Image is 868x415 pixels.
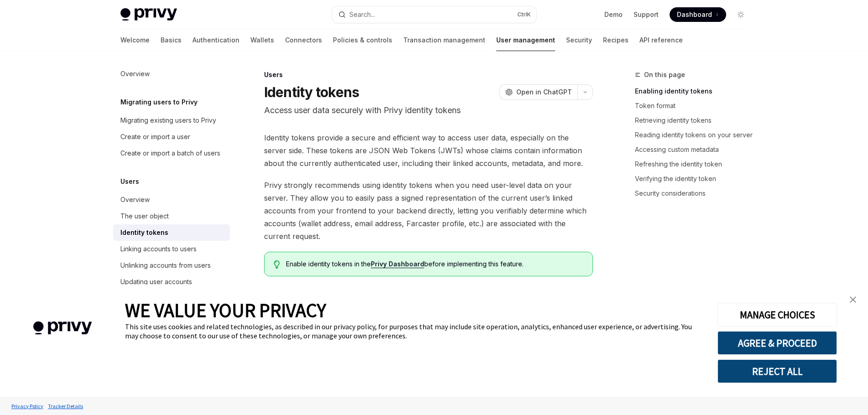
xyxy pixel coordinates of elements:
a: Reading identity tokens on your server [635,128,755,142]
a: Create or import a batch of users [113,145,230,161]
div: Overview [120,194,150,205]
a: Policies & controls [333,29,392,51]
button: MANAGE CHOICES [717,303,837,327]
button: AGREE & PROCEED [717,331,837,355]
div: Create or import a user [120,131,190,142]
a: Retrieving identity tokens [635,113,755,128]
a: Migrating existing users to Privy [113,112,230,129]
span: Ctrl K [517,11,531,18]
div: Migrating existing users to Privy [120,115,216,126]
a: Unlinking accounts from users [113,257,230,274]
div: Users [264,70,593,79]
a: Token format [635,99,755,113]
a: The user object [113,208,230,224]
a: Recipes [603,29,629,51]
div: Overview [120,68,150,79]
a: Authentication [192,29,239,51]
a: Enabling identity tokens [635,84,755,99]
a: Tracker Details [46,398,85,414]
p: Access user data securely with Privy identity tokens [264,104,593,117]
a: Transaction management [403,29,485,51]
a: Welcome [120,29,150,51]
a: Identity tokens [113,224,230,241]
div: Search... [349,9,375,20]
h5: Users [120,176,139,187]
a: Demo [604,10,623,19]
a: Security considerations [635,186,755,201]
span: Dashboard [677,10,712,19]
img: light logo [120,8,177,21]
img: company logo [14,308,111,348]
span: Open in ChatGPT [516,88,572,97]
h1: Identity tokens [264,84,359,100]
span: Identity tokens provide a secure and efficient way to access user data, especially on the server ... [264,131,593,170]
button: Open in ChatGPT [499,84,577,100]
span: Privy strongly recommends using identity tokens when you need user-level data on your server. The... [264,179,593,243]
a: close banner [844,290,862,309]
a: API reference [639,29,683,51]
div: The user object [120,211,169,222]
button: Open search [332,6,536,23]
a: Updating user accounts [113,274,230,290]
a: Basics [161,29,182,51]
a: Connectors [285,29,322,51]
a: Accessing custom metadata [635,142,755,157]
a: Overview [113,66,230,82]
a: Privacy Policy [9,398,46,414]
svg: Tip [274,260,280,269]
div: Create or import a batch of users [120,148,220,159]
div: Updating user accounts [120,276,192,287]
span: Enable identity tokens in the before implementing this feature. [286,259,583,269]
a: Security [566,29,592,51]
a: User management [496,29,555,51]
a: Dashboard [670,7,726,22]
a: Verifying the identity token [635,171,755,186]
div: Linking accounts to users [120,244,197,254]
a: Linking accounts to users [113,241,230,257]
button: REJECT ALL [717,359,837,383]
span: WE VALUE YOUR PRIVACY [125,298,326,322]
div: Unlinking accounts from users [120,260,211,271]
a: Privy Dashboard [371,260,424,268]
span: On this page [644,69,685,80]
button: Toggle dark mode [733,7,748,22]
a: Support [634,10,659,19]
a: Create or import a user [113,129,230,145]
a: Refreshing the identity token [635,157,755,171]
h5: Migrating users to Privy [120,97,198,108]
img: close banner [850,296,856,303]
a: Overview [113,192,230,208]
div: This site uses cookies and related technologies, as described in our privacy policy, for purposes... [125,322,704,340]
a: Wallets [250,29,274,51]
div: Identity tokens [120,227,168,238]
